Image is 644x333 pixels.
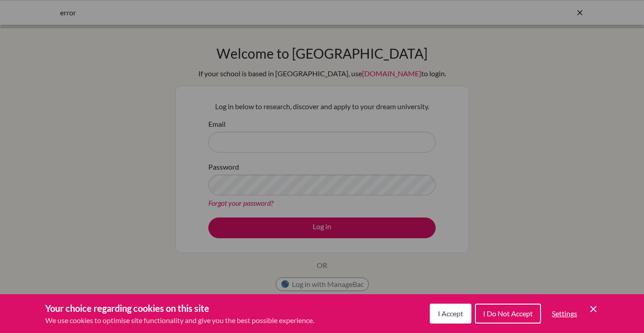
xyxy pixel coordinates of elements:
[483,309,533,318] span: I Do Not Accept
[430,304,471,324] button: I Accept
[45,301,314,315] h3: Your choice regarding cookies on this site
[475,304,541,324] button: I Do Not Accept
[552,309,577,318] span: Settings
[438,309,463,318] span: I Accept
[545,305,584,323] button: Settings
[588,304,599,314] button: Save and close
[45,315,314,326] p: We use cookies to optimise site functionality and give you the best possible experience.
